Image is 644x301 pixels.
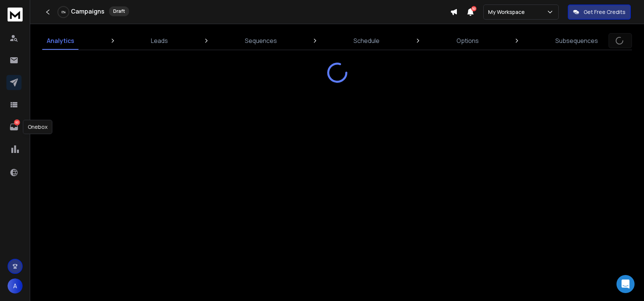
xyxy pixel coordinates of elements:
[23,120,52,134] div: Onebox
[456,36,479,45] p: Options
[61,10,66,14] p: 0 %
[109,6,129,16] div: Draft
[452,32,483,50] a: Options
[488,8,528,16] p: My Workspace
[471,6,476,11] span: 50
[584,8,626,16] p: Get Free Credits
[568,5,631,20] button: Get Free Credits
[8,278,23,293] button: A
[146,32,172,50] a: Leads
[354,36,380,45] p: Schedule
[14,119,20,125] p: 60
[616,275,635,293] div: Open Intercom Messenger
[42,32,79,50] a: Analytics
[555,36,598,45] p: Subsequences
[551,32,603,50] a: Subsequences
[47,36,74,45] p: Analytics
[151,36,168,45] p: Leads
[71,7,105,16] h1: Campaigns
[6,119,22,134] a: 60
[240,32,281,50] a: Sequences
[349,32,384,50] a: Schedule
[245,36,277,45] p: Sequences
[8,8,23,21] img: logo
